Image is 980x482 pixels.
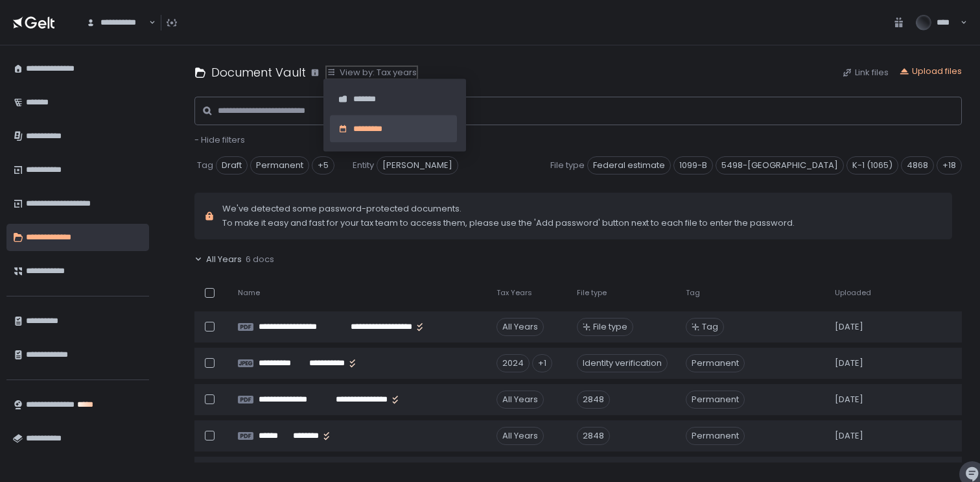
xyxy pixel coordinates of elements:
span: File type [593,321,627,333]
span: Name [238,288,260,298]
div: All Years [496,391,544,409]
span: [DATE] [835,321,863,333]
div: +1 [532,354,552,372]
span: File type [577,288,607,298]
button: Upload files [899,66,962,77]
div: 2024 [496,354,530,372]
span: 6 docs [246,254,274,265]
span: Permanent [686,354,745,372]
div: Search for option [78,9,156,36]
h1: Document Vault [211,64,306,81]
div: 2848 [577,391,610,409]
div: All Years [496,427,544,445]
input: Search for option [147,16,148,29]
span: - Hide filters [194,134,245,146]
div: All Years [496,318,544,336]
span: Federal estimate [587,156,671,175]
button: View by: Tax years [327,67,417,78]
span: [PERSON_NAME] [377,156,458,175]
span: Permanent [250,156,309,175]
span: Uploaded [835,288,871,298]
span: Tax Years [496,288,532,298]
span: 4868 [901,156,934,175]
div: +18 [937,156,962,175]
span: [DATE] [835,394,863,405]
span: 1099-B [673,156,713,175]
span: Draft [216,156,248,175]
span: Tag [702,321,718,333]
span: File type [550,160,585,171]
button: Link files [842,67,889,78]
div: +5 [312,156,334,175]
span: Permanent [686,427,745,445]
span: Entity [353,160,374,171]
div: Identity verification [577,354,668,372]
button: - Hide filters [194,134,245,146]
div: 2848 [577,427,610,445]
span: K-1 (1065) [846,156,898,175]
span: Tag [197,160,213,171]
span: [DATE] [835,430,863,442]
span: 5498-[GEOGRAPHIC_DATA] [716,156,844,175]
span: All Years [206,254,242,265]
span: Permanent [686,391,745,409]
span: [DATE] [835,357,863,369]
span: We've detected some password-protected documents. [222,203,795,215]
span: To make it easy and fast for your tax team to access them, please use the 'Add password' button n... [222,217,795,229]
span: Tag [686,288,700,298]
